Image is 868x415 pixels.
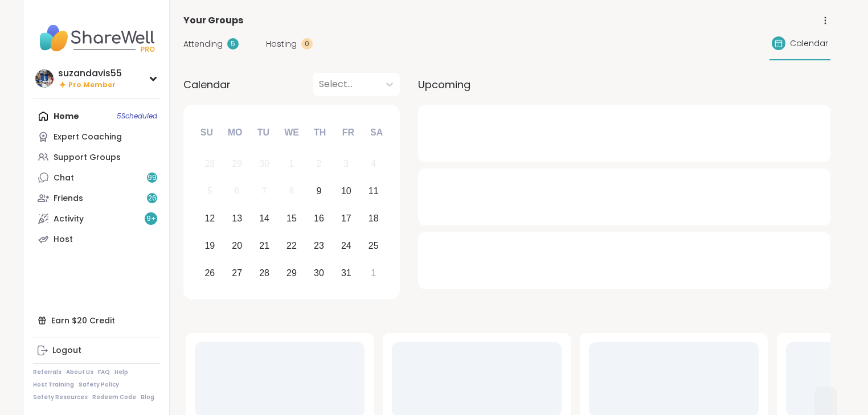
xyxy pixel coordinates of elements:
[307,233,331,258] div: Choose Thursday, October 23rd, 2025
[225,233,249,258] div: Choose Monday, October 20th, 2025
[207,183,212,199] div: 5
[286,238,297,253] div: 22
[232,265,242,281] div: 27
[33,393,88,401] a: Safety Resources
[280,152,304,176] div: Not available Wednesday, October 1st, 2025
[33,208,160,229] a: Activity9+
[194,120,219,145] div: Su
[259,156,269,171] div: 30
[307,152,331,176] div: Not available Thursday, October 2nd, 2025
[148,194,157,203] span: 26
[341,238,351,253] div: 24
[252,207,277,231] div: Choose Tuesday, October 14th, 2025
[232,238,242,253] div: 20
[314,238,324,253] div: 23
[364,120,389,145] div: Sa
[114,368,128,376] a: Help
[369,238,379,253] div: 25
[198,233,222,258] div: Choose Sunday, October 19th, 2025
[334,261,358,285] div: Choose Friday, October 31st, 2025
[343,156,349,171] div: 3
[286,211,297,226] div: 15
[33,229,160,249] a: Host
[146,214,156,224] span: 9 +
[225,179,249,204] div: Not available Monday, October 6th, 2025
[289,156,294,171] div: 1
[198,261,222,285] div: Choose Sunday, October 26th, 2025
[204,211,215,226] div: 12
[183,38,223,50] span: Attending
[58,67,122,80] div: suzandavis55
[198,152,222,176] div: Not available Sunday, September 28th, 2025
[361,179,386,204] div: Choose Saturday, October 11th, 2025
[361,261,386,285] div: Choose Saturday, November 1st, 2025
[361,207,386,231] div: Choose Saturday, October 18th, 2025
[68,80,116,90] span: Pro Member
[341,183,351,199] div: 10
[54,132,122,143] div: Expert Coaching
[314,211,324,226] div: 16
[33,368,62,376] a: Referrals
[198,207,222,231] div: Choose Sunday, October 12th, 2025
[54,234,73,245] div: Host
[316,183,321,199] div: 9
[232,156,242,171] div: 29
[54,172,74,184] div: Chat
[33,310,160,331] div: Earn $20 Credit
[279,120,304,145] div: We
[335,120,361,145] div: Fr
[33,340,160,361] a: Logout
[33,381,74,389] a: Host Training
[198,179,222,204] div: Not available Sunday, October 5th, 2025
[54,193,83,204] div: Friends
[66,368,93,376] a: About Us
[334,179,358,204] div: Choose Friday, October 10th, 2025
[33,167,160,188] a: Chat99
[92,393,136,401] a: Redeem Code
[418,77,470,92] span: Upcoming
[33,126,160,147] a: Expert Coaching
[280,233,304,258] div: Choose Wednesday, October 22nd, 2025
[369,183,379,199] div: 11
[235,183,240,199] div: 6
[371,265,376,281] div: 1
[790,38,828,50] span: Calendar
[204,265,215,281] div: 26
[33,188,160,208] a: Friends26
[98,368,110,376] a: FAQ
[259,265,269,281] div: 28
[259,211,269,226] div: 14
[252,179,277,204] div: Not available Tuesday, October 7th, 2025
[183,77,231,92] span: Calendar
[252,152,277,176] div: Not available Tuesday, September 30th, 2025
[280,207,304,231] div: Choose Wednesday, October 15th, 2025
[307,261,331,285] div: Choose Thursday, October 30th, 2025
[280,261,304,285] div: Choose Wednesday, October 29th, 2025
[259,238,269,253] div: 21
[316,156,321,171] div: 2
[262,183,267,199] div: 7
[52,345,81,356] div: Logout
[252,233,277,258] div: Choose Tuesday, October 21st, 2025
[301,38,313,50] div: 0
[148,173,157,183] span: 99
[79,381,119,389] a: Safety Policy
[225,152,249,176] div: Not available Monday, September 29th, 2025
[225,207,249,231] div: Choose Monday, October 13th, 2025
[54,213,84,225] div: Activity
[33,18,160,58] img: ShareWell Nav Logo
[334,207,358,231] div: Choose Friday, October 17th, 2025
[371,156,376,171] div: 4
[266,38,297,50] span: Hosting
[54,152,121,163] div: Support Groups
[341,211,351,226] div: 17
[232,211,242,226] div: 13
[369,211,379,226] div: 18
[314,265,324,281] div: 30
[33,147,160,167] a: Support Groups
[307,207,331,231] div: Choose Thursday, October 16th, 2025
[251,120,276,145] div: Tu
[225,261,249,285] div: Choose Monday, October 27th, 2025
[141,393,154,401] a: Blog
[183,14,243,27] span: Your Groups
